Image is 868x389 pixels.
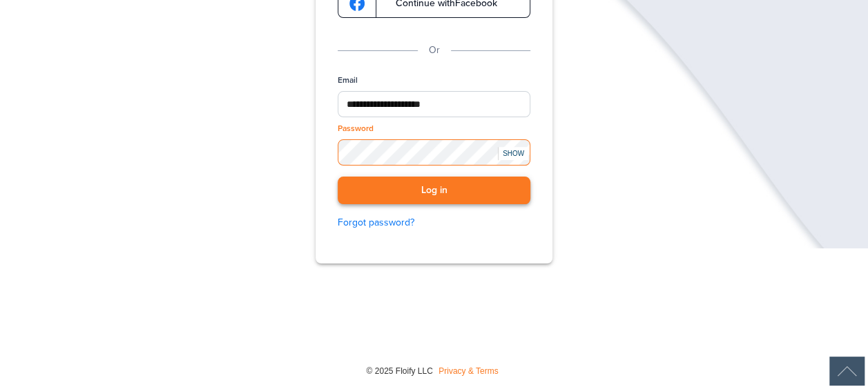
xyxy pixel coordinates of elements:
label: Password [338,123,374,134]
button: Log in [338,177,530,205]
a: Privacy & Terms [438,366,498,376]
span: © 2025 Floify LLC [366,366,432,376]
div: SHOW [498,147,528,160]
img: Back to Top [829,357,865,386]
a: Forgot password? [338,215,530,230]
input: Password [338,139,530,165]
p: Or [429,43,440,58]
input: Email [338,91,530,117]
div: Scroll Back to Top [829,357,865,386]
label: Email [338,74,358,86]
